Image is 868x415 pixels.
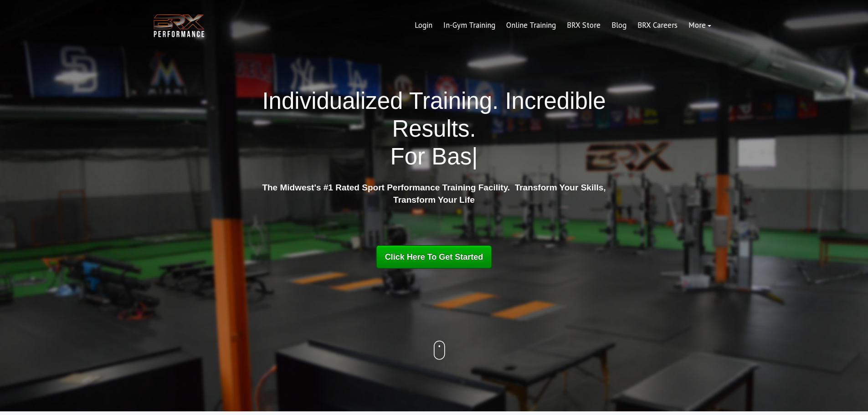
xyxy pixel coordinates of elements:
[561,15,606,36] a: BRX Store
[409,15,717,36] div: Navigation Menu
[501,15,561,36] a: Online Training
[262,183,606,205] strong: The Midwest's #1 Rated Sport Performance Training Facility. Transform Your Skills, Transform Your...
[409,15,438,36] a: Login
[390,143,472,169] span: For Bas
[606,15,632,36] a: Blog
[385,252,483,261] span: Click Here To Get Started
[376,245,493,269] a: Click Here To Get Started
[683,15,717,36] a: More
[472,143,478,169] span: |
[259,87,610,171] h1: Individualized Training. Incredible Results.
[152,12,206,40] img: BRX Transparent Logo-2
[438,15,501,36] a: In-Gym Training
[632,15,683,36] a: BRX Careers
